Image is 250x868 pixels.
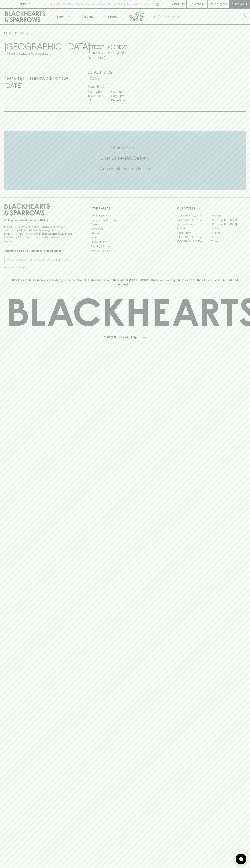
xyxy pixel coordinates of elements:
h5: 03 9381 2129 [88,69,162,75]
p: SUN - WED [88,89,105,94]
strong: Liquor License #32064953 [39,232,72,235]
a: Prahran [211,235,246,239]
h5: Across Melbourne Metro [4,166,246,172]
p: Tastings [82,14,93,19]
h5: [STREET_ADDRESS] , Brunswick VIC 3056 [88,44,162,56]
a: Gift Cards [91,231,159,235]
a: Business & Bulk Gifting [91,218,159,222]
a: [GEOGRAPHIC_DATA] [177,218,211,222]
p: Stores [108,14,117,19]
a: Brunswick West [177,222,211,226]
p: Wishlist [172,2,185,6]
button: SUBSCRIBE [55,256,73,264]
p: 10am - 9pm [111,98,129,102]
a: Fitzroy [211,226,246,231]
a: [GEOGRAPHIC_DATA] [177,239,211,243]
p: SAT [88,98,105,102]
p: Shop [56,14,64,19]
p: THURS - FRI [88,94,105,98]
a: FAQ's [91,235,159,240]
a: Careers [91,222,159,227]
p: $0.00 [210,2,218,6]
a: Privacy Policy [91,240,159,244]
a: Braddon [211,213,246,218]
a: Elwood [177,226,211,231]
a: Shipping Information [91,244,159,248]
p: FIND US [19,2,31,6]
input: Try "Pinot noir" [163,14,243,20]
p: 11am - 9pm [111,94,129,98]
img: bubble-icon [239,857,243,861]
input: e.g. jane@blackheartsandsparrows.com.au [7,257,55,263]
a: Directions [88,56,105,60]
a: Fitzroy North [177,231,211,235]
h3: [GEOGRAPHIC_DATA] [4,41,79,51]
a: Thornbury [211,239,246,243]
a: Contact Us [91,227,159,231]
p: SUBSCRIBE [56,258,71,262]
a: Tastings [75,9,100,24]
a: [GEOGRAPHIC_DATA] [177,235,211,239]
h4: Serving Brunswick since [DATE] [4,74,79,89]
a: Bottle Drop FAQ's [91,214,159,218]
a: STORES [15,31,26,35]
a: Call [88,75,99,79]
a: Terms & Conditions [91,249,159,253]
p: 11am - 8pm [111,89,129,94]
a: [GEOGRAPHIC_DATA] [177,213,211,218]
p: It is against the law to sell or supply alcohol to, or to obtain alcohol on behalf of a person un... [4,225,73,243]
h5: Uber Same-Day Delivery [4,155,246,161]
button: Shop [50,9,75,24]
div: Call to action block [4,131,246,190]
p: Blackhearts & Sparrows acknowledges the traditional Custodians of land throughout [GEOGRAPHIC_DAT... [7,278,243,286]
p: OUR STORES [177,206,246,211]
a: Stores [100,9,125,24]
p: Subscribe to The Blackhearts Newsletter [4,249,73,253]
p: Login [195,2,204,6]
a: [GEOGRAPHIC_DATA] [211,218,246,222]
p: Checkout [231,2,247,6]
p: We will never spam you [4,266,73,269]
h5: Click & Collect [4,145,246,151]
p: Sibling owned and run since [DATE] [4,218,73,222]
p: 0 [224,3,226,5]
a: HOME [4,31,13,35]
a: [GEOGRAPHIC_DATA] [211,222,246,226]
a: Geelong [211,231,246,235]
h6: Store Hours [88,84,162,89]
p: OTHER AREAS [91,206,159,211]
p: Set Brunswick as your local store [9,51,51,56]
